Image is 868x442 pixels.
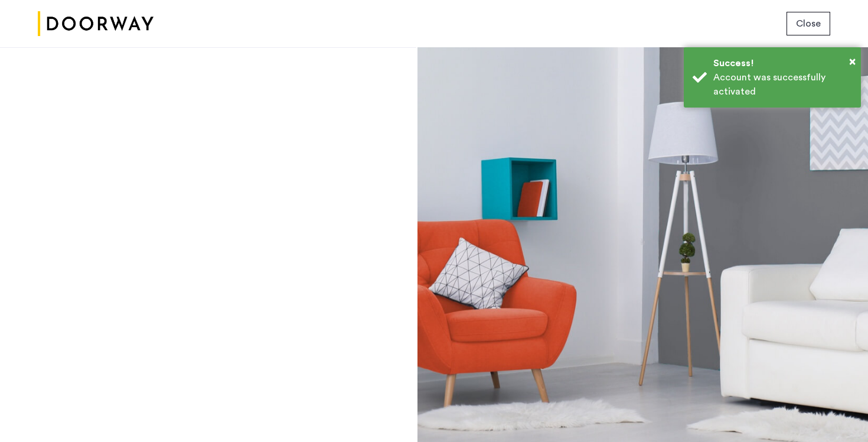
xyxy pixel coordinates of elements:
[796,17,821,31] span: Close
[713,56,852,70] div: Success!
[849,53,856,70] button: Close
[713,70,852,99] div: Account was successfully activated
[849,56,856,67] span: ×
[38,2,154,46] img: logo
[787,12,830,35] button: button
